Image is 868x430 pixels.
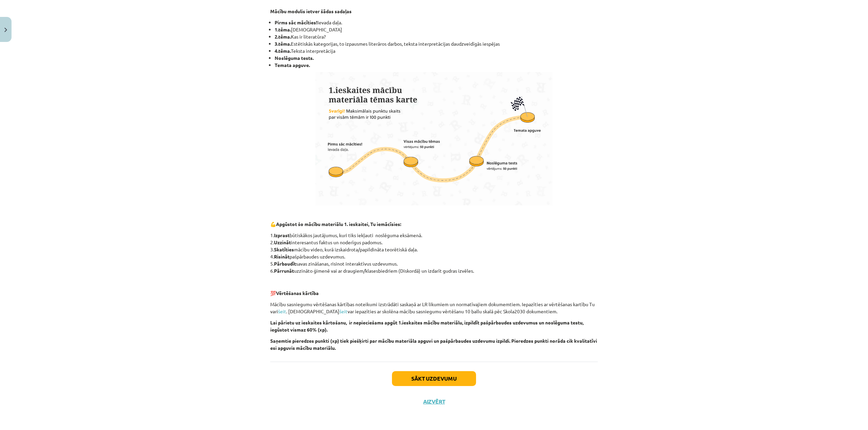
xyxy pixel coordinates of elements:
[270,8,352,14] strong: Mācību modulis ietver šādas sadaļas
[275,47,598,54] li: Teksta interpretācija
[274,232,290,238] strong: Izprast
[275,26,291,32] strong: 1.tēma.
[275,19,598,26] li: Ievada daļa.
[278,308,286,314] a: šeit
[275,33,291,40] strong: 2.tēma.
[274,239,291,245] strong: Uzzināt
[270,301,598,315] p: Mācību sasniegumu vērtēšanas kārtības noteikumi izstrādāti saskaņā ar LR likumiem un normatīvajie...
[275,19,317,25] strong: Pirms sāc mācīties!
[270,338,597,351] strong: Saņemtie pieredzes punkti (xp) tiek piešķirti par mācību materiāla apguvi un pašpārbaudes uzdevum...
[4,28,7,32] img: icon-close-lesson-0947bae3869378f0d4975bcd49f059093ad1ed9edebbc8119c70593378902aed.svg
[270,319,584,333] strong: Lai pārietu uz ieskaites kārtošanu, ir nepieciešams apgūt 1.ieskaites mācību materiālu, izpildīt ...
[274,261,296,267] strong: Pārbaudīt
[392,371,476,386] button: Sākt uzdevumu
[275,41,291,47] strong: 3.tēma.
[274,253,290,259] strong: Risināt
[275,55,314,61] strong: Noslēguma tests.
[270,221,598,228] p: 💪
[421,398,447,405] button: Aizvērt
[270,290,598,297] p: 💯
[275,62,310,68] strong: Temata apguve.
[274,246,294,252] strong: Skatīties
[276,290,319,296] strong: Vērtēšanas kārtība
[274,268,294,274] strong: Pārrunāt
[275,33,598,40] li: Kas ir literatūra?
[275,48,291,54] strong: 4.tēma.
[275,40,598,47] li: Estētiskās kategorijas, to izpausmes literāros darbos, teksta interpretācijas daudzveidīgās iespējas
[276,221,401,227] strong: Apgūstot šo mācību materiālu 1. ieskaitei, Tu iemācīsies:
[270,232,598,274] p: 1. būtiskākos jautājumus, kuri tiks iekļauti noslēguma eksāmenā. 2. interesantus faktus un noderī...
[339,308,348,314] a: šeit
[275,26,598,33] li: [DEMOGRAPHIC_DATA]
